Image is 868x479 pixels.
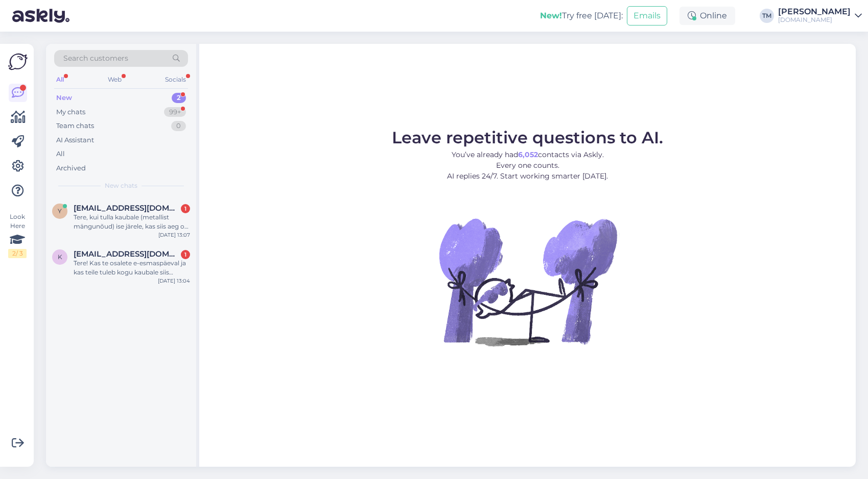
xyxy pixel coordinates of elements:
[56,93,72,103] div: New
[58,207,62,215] span: y
[392,149,663,182] p: You’ve already had contacts via Askly. Every one counts. AI replies 24/7. Start working smarter [...
[56,107,85,117] div: My chats
[436,190,620,373] img: No Chat active
[392,128,663,147] span: Leave repetitive questions to AI.
[627,6,667,26] button: Emails
[778,8,862,24] a: [PERSON_NAME][DOMAIN_NAME]
[56,149,65,159] div: All
[540,11,562,20] b: New!
[56,135,94,145] div: AI Assistant
[158,277,190,285] div: [DATE] 13:04
[172,93,186,103] div: 2
[74,204,180,213] span: ylle.simulman@mail.ee
[63,53,128,64] span: Search customers
[8,52,28,71] img: Askly Logo
[679,7,735,25] div: Online
[56,121,94,131] div: Team chats
[56,163,86,173] div: Archived
[74,213,190,231] div: Tere, kui tulla kaubale (metallist mängunõud) ise järele, kas siis aeg on 1-3 tööpäeva?
[540,10,623,22] div: Try free [DATE]:
[778,16,851,24] div: [DOMAIN_NAME]
[760,9,774,23] div: TM
[778,8,851,16] div: [PERSON_NAME]
[181,204,190,213] div: 1
[518,150,538,159] b: 6,052
[181,250,190,259] div: 1
[74,249,180,259] span: katrin.koor@hotmail.com
[105,181,137,190] span: New chats
[8,249,27,258] div: 2 / 3
[163,73,188,86] div: Socials
[74,259,190,277] div: Tere! Kas te osalete e-esmaspäeval ja kas teile tuleb kogu kaubale siis allahindlus ka? 😊
[8,212,27,258] div: Look Here
[171,121,186,131] div: 0
[164,107,186,117] div: 99+
[54,73,66,86] div: All
[106,73,124,86] div: Web
[158,231,190,239] div: [DATE] 13:07
[58,253,62,261] span: k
